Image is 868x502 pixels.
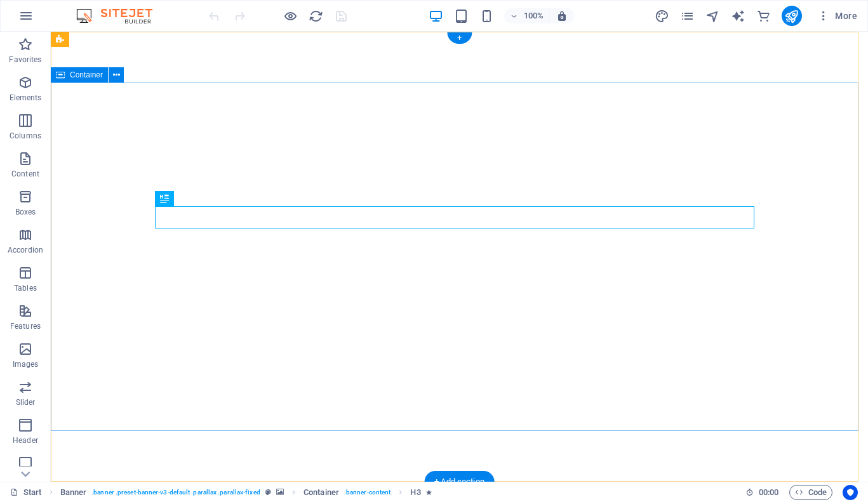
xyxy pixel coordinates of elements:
p: Content [11,169,39,179]
p: Favorites [9,55,41,65]
i: Commerce [756,9,771,23]
i: Pages (Ctrl+Alt+S) [680,9,695,23]
span: Code [795,485,827,500]
i: AI Writer [731,9,745,23]
button: text_generator [731,8,746,23]
span: Click to select. Double-click to edit [60,485,87,500]
span: . banner .preset-banner-v3-default .parallax .parallax-fixed [91,485,260,500]
span: Click to select. Double-click to edit [410,485,420,500]
i: This element is a customizable preset [265,489,271,496]
p: Elements [10,93,42,103]
i: Design (Ctrl+Alt+Y) [655,9,669,23]
button: publish [782,6,802,26]
i: Reload page [309,9,323,23]
button: reload [308,8,323,23]
div: + Add section [424,471,495,492]
p: Slider [16,397,36,407]
button: More [812,6,862,26]
i: Publish [784,9,799,23]
i: Element contains an animation [426,489,432,496]
span: . banner-content [344,485,391,500]
p: Images [13,359,39,369]
p: Columns [10,131,41,141]
h6: 100% [523,8,544,23]
span: : [768,487,770,497]
h6: Session time [745,485,779,500]
button: 100% [504,8,549,23]
button: Usercentrics [843,485,858,500]
p: Tables [14,283,37,293]
p: Boxes [15,207,36,217]
div: + [447,32,472,44]
i: On resize automatically adjust zoom level to fit chosen device. [556,10,568,22]
i: This element contains a background [276,489,284,496]
button: pages [680,8,695,23]
span: More [817,10,857,22]
button: Code [789,485,832,500]
button: commerce [756,8,771,23]
nav: breadcrumb [60,485,432,500]
img: Editor Logo [73,8,168,23]
span: Click to select. Double-click to edit [304,485,339,500]
button: navigator [705,8,721,23]
button: design [655,8,670,23]
i: Navigator [705,9,720,23]
span: Container [70,71,103,79]
span: 00 00 [759,485,778,500]
p: Header [13,435,38,446]
p: Features [10,321,41,331]
a: Click to cancel selection. Double-click to open Pages [10,485,42,500]
p: Accordion [8,245,43,255]
button: Click here to leave preview mode and continue editing [283,8,298,23]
